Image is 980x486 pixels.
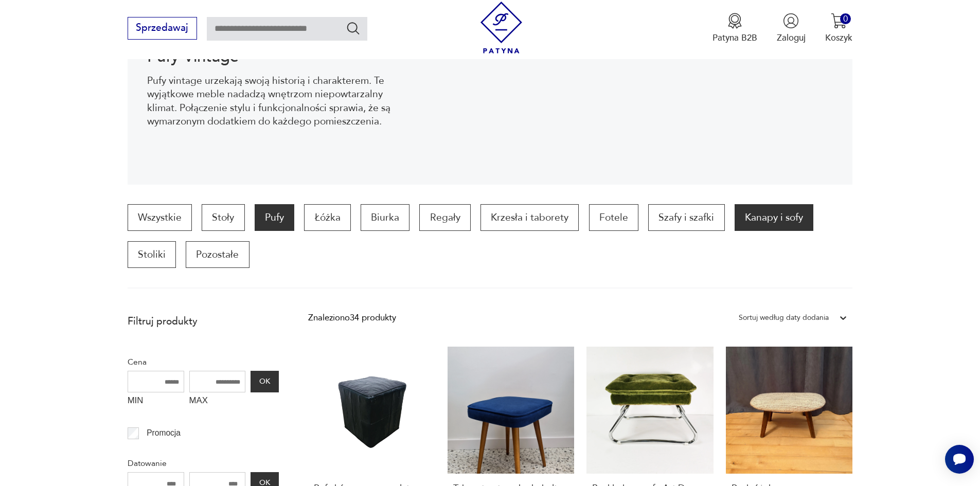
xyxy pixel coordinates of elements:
a: Wszystkie [128,204,192,231]
a: Biurka [361,204,409,231]
p: Zaloguj [777,32,806,44]
button: 0Koszyk [825,13,852,44]
a: Regały [419,204,470,231]
a: Fotele [589,204,638,231]
a: Sprzedawaj [128,25,197,33]
p: Promocja [147,426,181,440]
img: Ikona medalu [727,13,743,29]
img: Ikona koszyka [831,13,847,29]
a: Ikona medaluPatyna B2B [712,13,757,44]
a: Kanapy i sofy [735,204,813,231]
iframe: Smartsupp widget button [945,445,974,474]
button: Patyna B2B [712,13,757,44]
a: Pozostałe [186,241,249,268]
label: MIN [128,392,184,412]
p: Filtruj produkty [128,315,279,328]
a: Stoły [202,204,244,231]
a: Krzesła i taborety [480,204,579,231]
img: Patyna - sklep z meblami i dekoracjami vintage [475,2,527,53]
label: MAX [189,392,246,412]
a: Stoliki [128,241,176,268]
p: Koszyk [825,32,852,44]
p: Patyna B2B [712,32,757,44]
div: Sortuj według daty dodania [739,311,829,325]
p: Cena [128,355,279,369]
button: Szukaj [346,21,361,35]
button: OK [251,371,278,392]
a: Pufy [255,204,294,231]
button: Zaloguj [777,13,806,44]
a: Szafy i szafki [648,204,724,231]
div: Znaleziono 34 produkty [308,311,396,325]
p: Datowanie [128,457,279,470]
button: Sprzedawaj [128,17,197,40]
img: Ikonka użytkownika [783,13,799,29]
h1: Pufy Vintage [147,49,398,64]
p: Pufy vintage urzekają swoją historią i charakterem. Te wyjątkowe meble nadadzą wnętrzom niepowtar... [147,74,398,129]
div: 0 [840,13,851,24]
a: Łóżka [304,204,350,231]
